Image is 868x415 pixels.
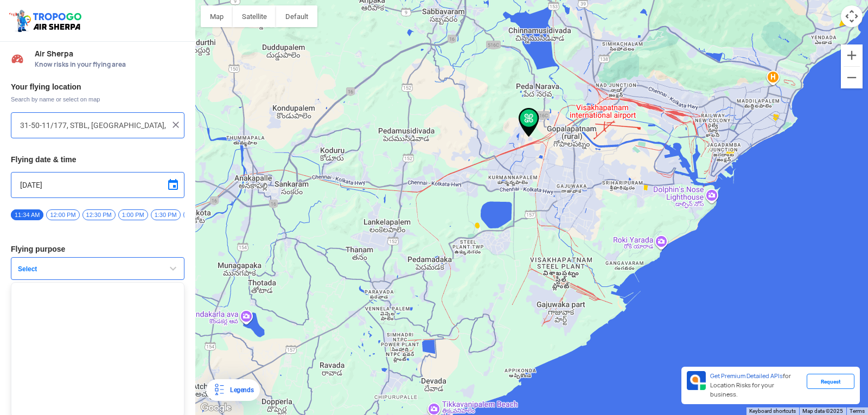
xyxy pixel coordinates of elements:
img: ic_close.png [170,119,181,130]
a: Terms [850,408,865,414]
button: Zoom out [841,67,863,88]
div: Legends [226,384,253,397]
span: Search by name or select on map [11,95,184,104]
span: 2:00 PM [183,209,213,220]
h3: Flying purpose [11,245,184,253]
img: Google [198,401,234,415]
img: Legends [213,384,226,397]
img: Premium APIs [687,371,706,390]
a: Open this area in Google Maps (opens a new window) [198,401,234,415]
span: Select [14,265,149,273]
div: for Location Risks for your business. [706,371,807,400]
span: Air Sherpa [35,49,184,58]
input: Select Date [20,178,175,191]
button: Select [11,257,184,280]
span: Know risks in your flying area [35,60,184,69]
span: 12:00 PM [46,209,79,220]
h3: Flying date & time [11,156,184,163]
span: Get Premium Detailed APIs [710,372,783,380]
h3: Your flying location [11,83,184,91]
button: Show satellite imagery [233,5,276,27]
span: 12:30 PM [82,209,116,220]
button: Keyboard shortcuts [749,407,796,415]
span: Map data ©2025 [802,408,843,414]
button: Show street map [201,5,233,27]
span: 1:00 PM [118,209,148,220]
img: ic_tgdronemaps.svg [8,8,85,33]
span: 1:30 PM [151,209,181,220]
span: 11:34 AM [11,209,43,220]
input: Search your flying location [20,119,167,132]
div: Request [807,374,854,389]
button: Map camera controls [841,5,863,27]
button: Zoom in [841,44,863,66]
img: Risk Scores [11,52,24,65]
